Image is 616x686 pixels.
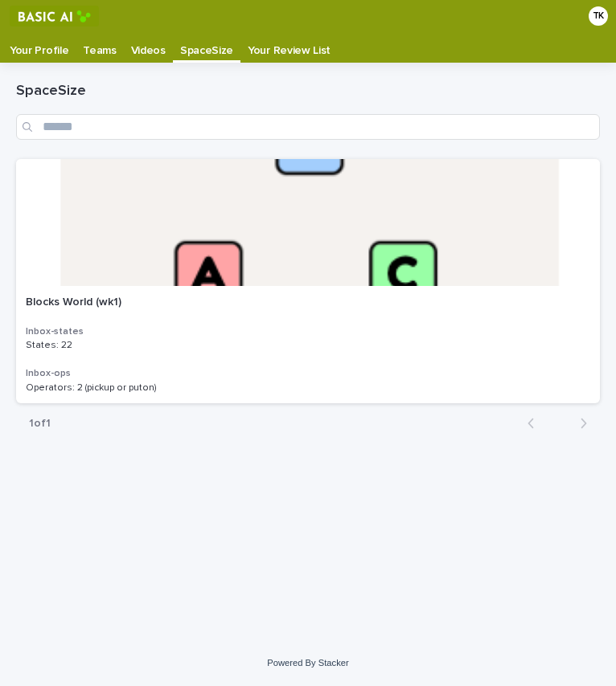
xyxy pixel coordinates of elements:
p: 1 of 1 [16,404,64,443]
a: Your Review List [240,32,338,63]
p: Your Review List [248,32,331,58]
p: States: 22 [26,337,76,351]
a: Videos [124,32,173,63]
p: Your Profile [10,32,68,58]
input: Search [16,114,600,140]
div: TK [589,6,608,26]
a: SpaceSize [173,32,240,60]
p: SpaceSize [180,32,233,58]
button: Next [557,416,600,431]
a: Teams [76,32,123,63]
p: Videos [131,32,166,58]
p: Blocks World (wk1) [26,292,125,309]
button: Back [515,416,557,431]
a: Powered By Stacker [267,658,348,668]
img: RtIB8pj2QQiOZo6waziI [10,6,99,27]
p: Teams [83,32,116,58]
a: Blocks World (wk1)Blocks World (wk1) Inbox-statesStates: 22States: 22 Inbox-opsOperators: 2 (pick... [16,159,600,403]
p: Operators: 2 (pickup or puton) [26,379,160,394]
h3: Inbox-states [26,325,590,338]
h3: Inbox-ops [26,367,590,380]
h1: SpaceSize [16,82,600,101]
a: Your Profile [2,32,76,63]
